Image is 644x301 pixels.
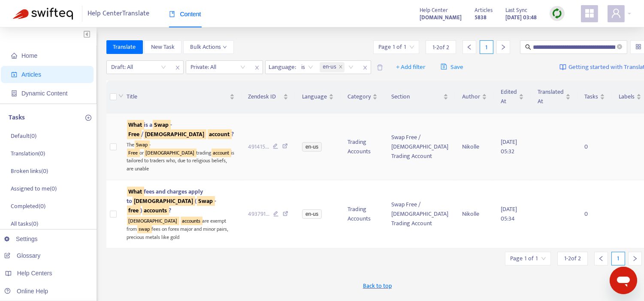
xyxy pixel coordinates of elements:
span: 1 - 2 of 2 [432,43,449,52]
span: en-us [320,62,345,72]
img: image-link [559,64,566,71]
sqkw: Swap [135,140,150,149]
td: Trading Accounts [341,113,384,180]
sqkw: What [127,187,144,197]
span: Save [441,62,463,72]
span: Articles [475,6,493,15]
span: Home [21,52,37,59]
td: 0 [577,113,612,180]
sqkw: accounts [142,206,169,215]
strong: 5838 [475,13,487,22]
span: close-circle [617,43,622,51]
span: Zendesk ID [248,92,282,101]
span: en-us [323,62,337,72]
span: Translated At [538,87,564,106]
p: Translation ( 0 ) [11,149,45,158]
th: Edited At [494,80,531,113]
span: home [11,53,17,59]
div: 1 [611,252,625,265]
p: Broken links ( 0 ) [11,167,48,176]
th: Language [295,80,341,113]
td: Nikolle [455,180,494,248]
span: Dynamic Content [21,90,67,97]
div: are exempt from fees on forex major and minor pairs, precious metals like gold [127,215,235,241]
span: Category [348,92,371,101]
th: Category [341,80,384,113]
span: en-us [302,209,322,219]
span: Edited At [501,87,517,106]
iframe: Button to launch messaging window [610,267,637,294]
sqkw: swap [137,225,152,233]
span: Author [462,92,480,101]
button: New Task [144,40,181,54]
th: Translated At [531,80,577,113]
div: 1 [480,40,493,54]
span: left [466,44,472,50]
span: Bulk Actions [190,42,227,52]
sqkw: free [127,206,141,215]
span: user [611,8,621,18]
td: 0 [577,180,612,248]
sqkw: [DEMOGRAPHIC_DATA] [127,217,179,225]
a: [DOMAIN_NAME] [420,12,462,22]
strong: [DOMAIN_NAME] [420,13,462,22]
span: 491415 ... [248,142,269,152]
span: Language [302,92,327,101]
sqkw: Swap [197,196,215,206]
span: account-book [11,72,17,77]
img: sync.dc5367851b00ba804db3.png [552,8,562,19]
span: Labels [619,92,635,101]
td: Nikolle [455,113,494,180]
sqkw: [DEMOGRAPHIC_DATA] [144,129,206,139]
span: 493791 ... [248,209,270,219]
span: close [172,63,183,73]
span: Articles [21,71,41,78]
span: right [632,256,638,262]
p: All tasks ( 0 ) [11,219,38,228]
a: Glossary [4,252,40,259]
span: close-circle [617,44,622,49]
p: Completed ( 0 ) [11,202,45,211]
td: Trading Accounts [341,180,384,248]
th: Tasks [577,80,612,113]
span: left [598,256,604,262]
a: Online Help [4,288,48,295]
span: Help Center [420,6,448,15]
sqkw: Swap [153,120,171,130]
span: Help Centers [17,270,52,277]
span: is a - / ? [127,120,234,139]
sqkw: account [212,149,231,157]
span: fees and charges apply to ( - ) ? [127,187,217,215]
p: Assigned to me ( 0 ) [11,184,57,193]
button: Translate [106,40,143,54]
span: en-us [302,142,322,152]
td: Swap Free / [DEMOGRAPHIC_DATA] Trading Account [384,113,455,180]
span: [DATE] 05:32 [501,137,517,156]
p: Default ( 0 ) [11,131,36,140]
span: down [223,45,227,49]
span: Back to top [363,281,392,290]
th: Zendesk ID [242,80,296,113]
span: search [525,44,531,50]
span: container [11,90,17,96]
sqkw: Free [127,129,142,139]
span: delete [377,64,383,71]
p: Tasks [9,113,25,123]
span: Language : [266,61,298,74]
span: close [339,65,343,70]
span: Help Center Translate [88,6,150,22]
sqkw: Free [127,149,140,157]
span: appstore [584,8,595,18]
span: book [169,11,175,17]
span: Section [391,92,441,101]
span: Translate [113,42,136,52]
span: down [118,93,124,98]
strong: [DATE] 03:48 [505,13,537,22]
span: close [360,63,371,73]
sqkw: accounts [181,217,203,225]
span: right [500,44,506,50]
span: 1 - 2 of 2 [564,254,581,263]
span: Tasks [584,92,598,101]
span: plus-circle [85,115,91,121]
span: [DATE] 05:34 [501,204,517,224]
